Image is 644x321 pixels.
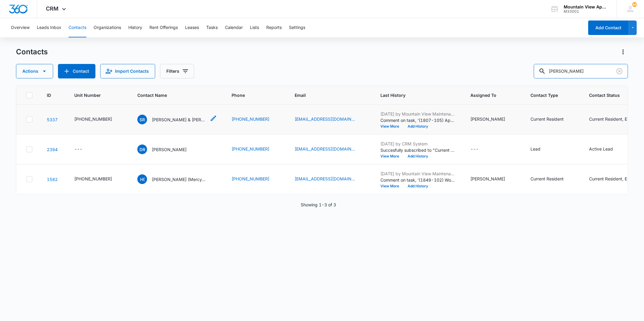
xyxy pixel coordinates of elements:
[295,146,355,152] a: [EMAIL_ADDRESS][DOMAIN_NAME]
[632,2,637,7] span: 88
[534,64,628,78] input: Search Contacts
[69,18,86,37] button: Contacts
[137,115,217,124] div: Contact Name - Savannah Robinson & Raymond Aguilar - Select to Edit Field
[530,92,566,98] span: Contact Type
[47,177,58,182] a: Navigate to contact details page for Hannah (Mercy) Beresford & Raymond Beresford
[380,177,456,183] p: Comment on task, '(1849-102) Work Order ' "Pump installed and all good to go. No further action n...
[137,92,208,98] span: Contact Name
[46,5,59,12] span: CRM
[380,125,403,128] button: View More
[295,146,366,153] div: Email - dylanraymond00@gmail.com - Select to Edit Field
[470,176,516,183] div: Assigned To - Makenna Berry - Select to Edit Field
[470,116,505,122] div: [PERSON_NAME]
[16,64,53,78] button: Actions
[295,176,355,182] a: [EMAIL_ADDRESS][DOMAIN_NAME]
[160,64,194,78] button: Filters
[380,184,403,188] button: View More
[232,92,271,98] span: Phone
[380,117,456,123] p: Comment on task, '(1807-105) Apartment Inspection Work Order ' "Fixed ridge leak,replaced water f...
[74,176,112,182] div: [PHONE_NUMBER]
[47,92,51,98] span: ID
[152,176,206,183] p: [PERSON_NAME] (Mercy) [PERSON_NAME] & [PERSON_NAME]
[250,18,259,37] button: Lists
[530,116,575,123] div: Contact Type - Current Resident - Select to Edit Field
[137,115,147,124] span: SR
[380,111,456,117] p: [DATE] by Mountain View Maintenance
[74,116,112,122] div: [PHONE_NUMBER]
[295,92,357,98] span: Email
[266,18,282,37] button: Reports
[530,176,575,183] div: Contact Type - Current Resident - Select to Edit Field
[564,9,608,14] div: account id
[206,18,218,37] button: Tasks
[11,18,30,37] button: Overview
[232,176,269,182] a: [PHONE_NUMBER]
[403,184,432,188] button: Add History
[37,18,61,37] button: Leads Inbox
[380,154,403,158] button: View More
[185,18,199,37] button: Leases
[152,116,206,123] p: [PERSON_NAME] & [PERSON_NAME]
[74,116,123,123] div: Unit Number - 545-1807-105 - Select to Edit Field
[470,146,479,153] div: ---
[564,5,608,9] div: account name
[588,21,629,35] button: Add Contact
[232,146,280,153] div: Phone - (760) 450-4287 - Select to Edit Field
[137,174,217,184] div: Contact Name - Hannah (Mercy) Beresford & Raymond Beresford - Select to Edit Field
[74,146,82,153] div: ---
[149,18,178,37] button: Rent Offerings
[100,64,155,78] button: Import Contacts
[74,146,93,153] div: Unit Number - - Select to Edit Field
[470,116,516,123] div: Assigned To - Makenna Berry - Select to Edit Field
[380,170,456,177] p: [DATE] by Mountain View Maintenance
[403,154,432,158] button: Add History
[380,141,456,147] p: [DATE] by CRM System
[530,146,551,153] div: Contact Type - Lead - Select to Edit Field
[16,47,48,56] h1: Contacts
[380,147,456,153] p: Succesfully subscribed to "Current Residents ".
[74,92,123,98] span: Unit Number
[232,176,280,183] div: Phone - (925) 918-5107 - Select to Edit Field
[289,18,305,37] button: Settings
[137,145,197,154] div: Contact Name - Dylan Raymond - Select to Edit Field
[295,116,366,123] div: Email - savannahnrobinson@yahoo.com - Select to Edit Field
[137,174,147,184] span: H(
[128,18,142,37] button: History
[47,147,58,152] a: Navigate to contact details page for Dylan Raymond
[94,18,121,37] button: Organizations
[470,92,507,98] span: Assigned To
[295,176,366,183] div: Email - hannahweaveradeyemi@gmail.com - Select to Edit Field
[137,145,147,154] span: DR
[470,176,505,182] div: [PERSON_NAME]
[295,116,355,122] a: [EMAIL_ADDRESS][DOMAIN_NAME]
[615,66,624,76] button: Clear
[618,47,628,57] button: Actions
[152,146,187,153] p: [PERSON_NAME]
[380,92,447,98] span: Last History
[232,146,269,152] a: [PHONE_NUMBER]
[301,202,336,208] p: Showing 1-3 of 3
[403,125,432,128] button: Add History
[470,146,489,153] div: Assigned To - - Select to Edit Field
[632,2,637,7] div: notifications count
[47,117,58,122] a: Navigate to contact details page for Savannah Robinson & Raymond Aguilar
[225,18,243,37] button: Calendar
[74,176,123,183] div: Unit Number - 545-1849-102 - Select to Edit Field
[530,146,540,152] div: Lead
[589,146,613,152] div: Active Lead
[530,176,564,182] div: Current Resident
[530,116,564,122] div: Current Resident
[232,116,269,122] a: [PHONE_NUMBER]
[58,64,95,78] button: Add Contact
[589,146,624,153] div: Contact Status - Active Lead - Select to Edit Field
[232,116,280,123] div: Phone - (310) 489-8254 - Select to Edit Field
